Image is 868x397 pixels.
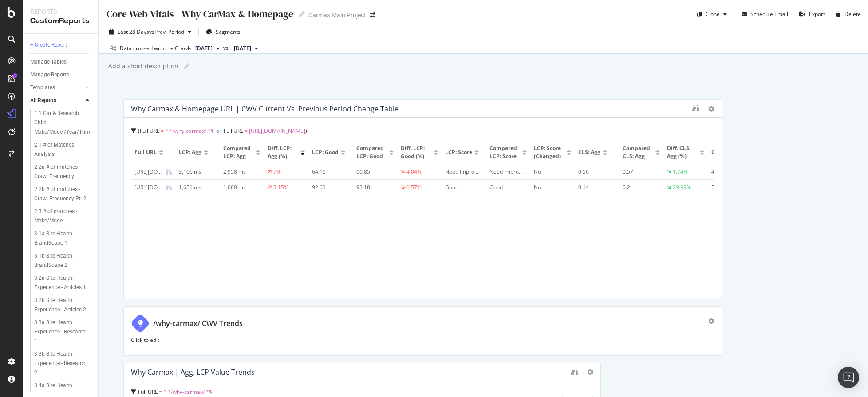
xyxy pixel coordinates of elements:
[179,148,201,156] span: LCP: Agg
[106,7,293,21] div: Core Web Vitals - Why CarMax & Homepage
[30,83,83,92] a: Templates
[268,144,298,160] span: Diff. LCP: Agg (%)
[134,183,162,191] div: https://www.carmax.com/why-carmax/
[34,229,92,248] a: 3.1a Site Health: BrandScape 1
[623,144,653,160] span: Compared CLS: Agg
[401,144,431,160] span: Diff. LCP: Good (%)
[534,144,564,160] span: LCP: Score (Changed)
[34,318,87,346] div: 3.3a Site Health: Experience - Research 1
[832,7,861,21] button: Delete
[223,183,257,191] div: 1,600 ms
[738,7,788,21] button: Schedule Email
[308,11,366,20] div: Carmax Main Project
[489,168,523,176] div: Need Improvement
[34,349,87,377] div: 3.3b Site Health: Experience - Research 2
[163,388,212,396] span: ^.*/why-carmax/.*$
[571,368,578,375] div: binoculars
[131,336,714,344] p: Click to edit
[273,168,281,176] div: 7%
[312,183,346,191] div: 92.63
[534,183,568,191] div: No
[224,127,243,135] span: Full URL
[216,28,241,36] span: Segments
[534,168,568,176] div: No
[118,28,149,36] span: Last 28 Days
[34,185,92,203] a: 2.2b # of matches - Crawl Frequency Pt. 2
[711,183,745,191] div: 59.31
[159,388,162,396] span: =
[184,63,190,69] i: Edit report name
[149,28,184,36] span: vs Prev. Period
[34,109,90,137] div: 1.1 Car & Research Child Make/Model/Year/Trim
[34,109,92,137] a: 1.1 Car & Research Child Make/Model/Year/Trim
[34,207,92,226] a: 2.3 # of matches - Make/Model
[34,296,87,314] div: 3.2b Site Health: Experience - Articles 2
[30,96,83,105] a: All Reports
[750,10,788,18] div: Schedule Email
[131,368,255,377] div: Why Carmax | Agg. LCP Value Trends
[30,57,92,67] a: Manage Tables
[131,104,398,113] div: Why Carmax & Homepage URL | CWV Current vs. Previous Period Change Table
[230,43,262,54] button: [DATE]
[179,168,213,176] div: 3,166 ms
[245,127,248,135] span: =
[179,183,213,191] div: 1,651 ms
[489,183,523,191] div: Good
[445,183,479,191] div: Good
[356,144,387,160] span: Compared LCP: Good
[406,183,422,191] div: 0.57%
[489,144,520,160] span: Compared LCP: Score
[30,16,91,26] div: CustomReports
[161,127,164,135] span: =
[134,148,157,156] span: Full URL
[711,168,745,176] div: 48.64
[30,57,67,67] div: Manage Tables
[667,144,698,160] span: Diff. CLS: Agg (%)
[623,168,656,176] div: 0.57
[711,148,738,156] span: CLS: Good
[34,251,86,270] div: 3.1b Site Health: BrandScape 2
[34,207,86,226] div: 2.3 # of matches - Make/Model
[123,306,722,356] div: /why-carmax/ CWV TrendsClick to edit
[694,7,730,21] button: Clone
[140,127,159,135] span: Full URL
[34,318,92,346] a: 3.3a Site Health: Experience - Research 1
[30,70,92,79] a: Manage Reports
[312,168,346,176] div: 64.15
[234,44,251,52] span: 2025 Aug. 17th
[34,185,87,203] div: 2.2b # of matches - Crawl Frequency Pt. 2
[138,388,158,396] span: Full URL
[30,70,69,79] div: Manage Reports
[356,183,390,191] div: 93.18
[673,183,691,191] div: 29.99%
[223,168,257,176] div: 2,958 ms
[153,318,243,329] div: /why-carmax/ CWV Trends
[445,148,472,156] span: LCP: Score
[673,168,688,176] div: 1.74%
[34,251,92,270] a: 3.1b Site Health: BrandScape 2
[34,274,92,292] a: 3.2a Site Health: Experience - Articles 1
[406,168,422,176] div: 4.04%
[30,40,92,50] a: + Create Report
[165,127,214,135] span: ^.*/why-carmax/.*$
[192,43,223,54] button: [DATE]
[34,140,92,159] a: 2.1 # of Matches - Analysis
[299,11,305,17] i: Edit report name
[34,163,87,181] div: 2.2a # of matches - Crawl Frequency
[249,127,305,135] span: [URL][DOMAIN_NAME]
[30,40,67,50] div: + Create Report
[578,148,600,156] span: CLS: Agg
[34,274,87,292] div: 3.2a Site Health: Experience - Articles 1
[356,168,390,176] div: 66.85
[30,83,55,92] div: Templates
[34,229,86,248] div: 3.1a Site Health: BrandScape 1
[223,144,254,160] span: Compared LCP: Agg
[708,318,714,324] div: gear
[578,168,612,176] div: 0.56
[195,44,213,52] span: 2025 Sep. 14th
[623,183,656,191] div: 0.2
[106,25,195,39] button: Last 28 DaysvsPrev. Period
[312,148,339,156] span: LCP: Good
[34,140,85,159] div: 2.1 # of Matches - Analysis
[134,168,162,176] div: https://www.carmax.com/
